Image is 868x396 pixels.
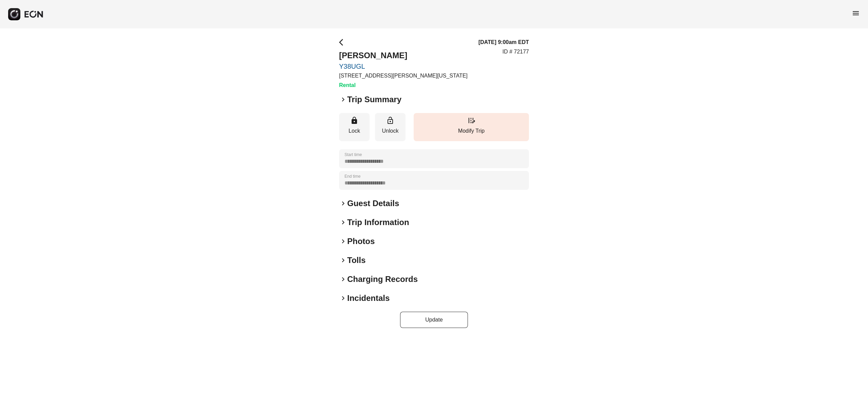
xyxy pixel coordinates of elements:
span: edit_road [467,116,475,125]
span: keyboard_arrow_right [339,256,347,264]
p: [STREET_ADDRESS][PERSON_NAME][US_STATE] [339,72,468,80]
span: lock [350,116,358,125]
h2: Trip Information [347,217,409,228]
p: ID # 72177 [502,48,529,56]
h2: Incidentals [347,293,390,304]
span: arrow_back_ios [339,38,347,46]
button: Modify Trip [414,113,529,141]
h2: Tolls [347,255,366,266]
span: keyboard_arrow_right [339,95,347,104]
span: keyboard_arrow_right [339,275,347,283]
h2: Guest Details [347,198,399,209]
p: Modify Trip [417,127,526,135]
span: keyboard_arrow_right [339,294,347,302]
button: Update [400,312,468,328]
h2: Charging Records [347,274,418,285]
h3: Rental [339,81,468,89]
h3: [DATE] 9:00am EDT [478,38,529,46]
span: lock_open [386,116,394,125]
p: Unlock [378,127,402,135]
h2: Photos [347,236,375,247]
a: Y38UGL [339,62,468,70]
span: keyboard_arrow_right [339,199,347,207]
p: Lock [342,127,366,135]
h2: Trip Summary [347,94,401,105]
button: Lock [339,113,370,141]
span: keyboard_arrow_right [339,237,347,245]
span: menu [852,9,860,17]
h2: [PERSON_NAME] [339,50,468,61]
span: keyboard_arrow_right [339,218,347,226]
button: Unlock [375,113,406,141]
